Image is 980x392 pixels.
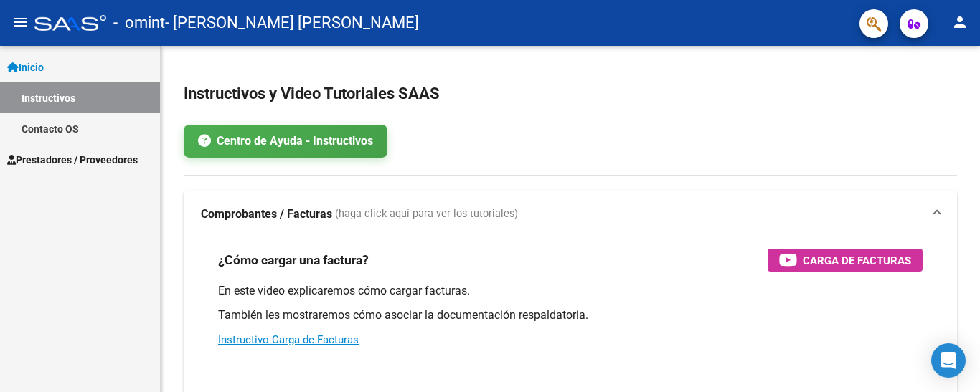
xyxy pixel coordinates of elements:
span: Prestadores / Proveedores [7,152,138,168]
mat-icon: menu [11,14,29,31]
p: También les mostraremos cómo asociar la documentación respaldatoria. [218,307,923,323]
h2: Instructivos y Video Tutoriales SAAS [184,80,957,107]
a: Instructivo Carga de Facturas [218,333,359,346]
p: En este video explicaremos cómo cargar facturas. [218,283,923,299]
a: Centro de Ayuda - Instructivos [184,125,387,158]
strong: Comprobantes / Facturas [201,206,332,222]
mat-expansion-panel-header: Comprobantes / Facturas (haga click aquí para ver los tutoriales) [184,191,957,237]
span: Inicio [7,59,44,75]
button: Carga de Facturas [768,249,923,272]
span: - omint [113,7,165,39]
span: - [PERSON_NAME] [PERSON_NAME] [165,7,419,39]
div: Open Intercom Messenger [931,343,966,378]
mat-icon: person [951,14,969,31]
h3: ¿Cómo cargar una factura? [218,250,369,270]
span: Carga de Facturas [803,252,911,269]
span: (haga click aquí para ver los tutoriales) [335,206,518,222]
